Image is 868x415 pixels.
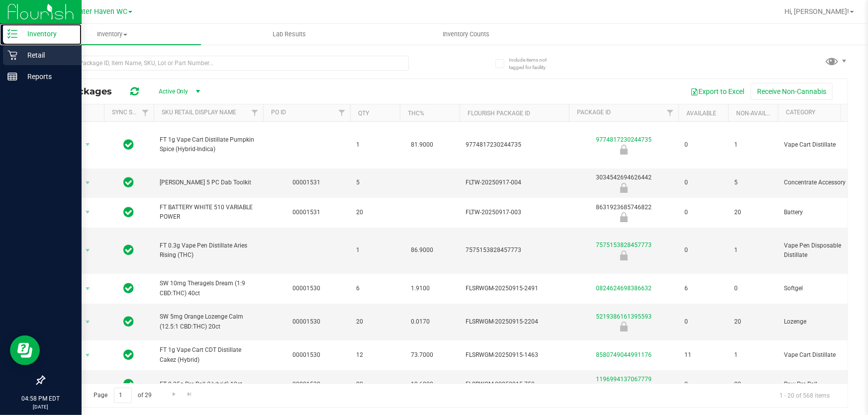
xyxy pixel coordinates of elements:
iframe: Resource center [10,335,40,365]
button: Receive Non-Cannabis [751,83,833,100]
a: Go to the next page [167,388,181,401]
a: Go to the last page [183,388,197,401]
span: Concentrate Accessory [784,178,859,187]
inline-svg: Reports [7,72,17,82]
span: FT 1g Vape Cart Distillate Pumpkin Spice (Hybrid-Indica) [160,135,257,154]
span: 20 [356,208,394,217]
p: Reports [17,71,77,83]
span: [PERSON_NAME] 5 PC Dab Toolkit [160,178,257,187]
span: select [82,176,94,190]
span: 20 [734,380,772,389]
span: Inventory [24,30,201,39]
span: 0.0170 [406,315,435,329]
span: 0 [684,140,722,150]
span: 0 [684,208,722,217]
span: select [82,315,94,329]
a: 0824624698386632 [596,285,652,292]
span: 1 - 20 of 568 items [772,388,838,403]
div: Newly Received [568,183,680,193]
span: 1.9100 [406,281,435,296]
span: select [82,378,94,392]
a: Filter [137,104,154,121]
span: 5 [356,178,394,187]
span: In Sync [124,281,134,295]
span: In Sync [124,138,134,152]
span: In Sync [124,348,134,362]
span: FLSRWGM-20250915-2491 [466,284,563,293]
span: Vape Cart Distillate [784,140,859,150]
span: select [82,205,94,219]
p: Inventory [17,28,77,40]
div: Locked due to Testing Failure [568,145,680,155]
span: Raw Pre-Roll [784,380,859,389]
a: PO ID [271,109,286,116]
span: 19.6000 [406,377,438,392]
span: 86.9000 [406,243,438,257]
span: FT 0.35g Pre-Roll (Hybrid) 10ct [160,380,257,389]
a: 8580749044991176 [596,351,652,358]
span: 0 [684,317,722,327]
p: Retail [17,49,77,61]
inline-svg: Retail [7,50,17,60]
span: Vape Pen Disposable Distillate [784,241,859,260]
span: Softgel [784,284,859,293]
span: SW 10mg Theragels Dream (1:9 CBD:THC) 40ct [160,279,257,298]
p: [DATE] [4,403,77,411]
a: Non-Available [736,110,780,117]
span: In Sync [124,175,134,189]
span: FT 1g Vape Cart CDT Distillate Cakez (Hybrid) [160,345,257,364]
span: Include items not tagged for facility [509,56,559,71]
span: 0 [684,246,722,255]
a: Available [686,110,716,117]
span: Lozenge [784,317,859,327]
span: 6 [356,284,394,293]
div: 8631923685746822 [568,203,680,222]
span: 11 [684,350,722,360]
span: 7575153828457773 [466,246,563,255]
div: Locked due to Testing Failure [568,250,680,260]
span: 1 [356,246,394,255]
span: In Sync [124,315,134,329]
a: Inventory [24,24,201,45]
span: Winter Haven WC [71,7,127,16]
span: select [82,138,94,152]
span: FLTW-20250917-003 [466,208,563,217]
a: THC% [408,110,424,117]
span: Battery [784,208,859,217]
span: Hi, [PERSON_NAME]! [784,7,849,15]
a: 00001530 [293,285,321,292]
a: Inventory Counts [378,24,555,45]
a: 00001531 [293,179,321,186]
span: 0 [684,380,722,389]
span: 0 [684,178,722,187]
span: 20 [734,317,772,327]
span: Lab Results [259,30,319,39]
span: In Sync [124,205,134,219]
a: Package ID [577,109,611,116]
div: 3034542694626442 [568,173,680,192]
span: 5 [734,178,772,187]
span: 20 [356,380,394,389]
a: 00001530 [293,381,321,388]
a: 00001530 [293,318,321,325]
span: 6 [684,284,722,293]
a: Category [786,109,815,116]
a: 5219386161395593 [596,313,652,320]
a: 9774817230244735 [596,136,652,143]
span: Page of 29 [85,388,160,403]
input: 1 [114,388,132,403]
button: Export to Excel [684,83,751,100]
a: 7575153828457773 [596,242,652,249]
div: Newly Received [568,212,680,222]
a: Filter [662,104,678,121]
span: FLTW-20250917-004 [466,178,563,187]
a: Filter [334,104,350,121]
span: select [82,244,94,257]
input: Search Package ID, Item Name, SKU, Lot or Part Number... [44,56,409,71]
a: 00001530 [293,351,321,358]
inline-svg: Inventory [7,29,17,39]
a: Sync Status [112,109,150,116]
span: In Sync [124,377,134,391]
span: 1 [734,140,772,150]
span: In Sync [124,243,134,257]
